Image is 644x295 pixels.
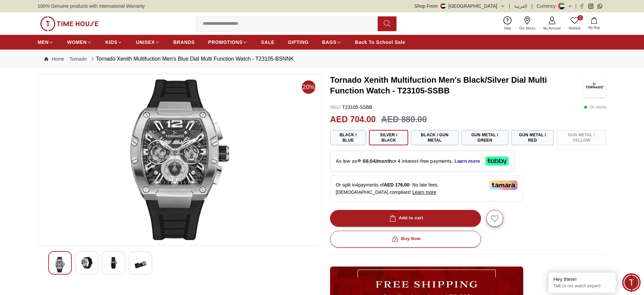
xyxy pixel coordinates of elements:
span: 20% [302,80,315,94]
button: My Bag [584,16,604,31]
p: ( In stock ) [584,104,606,110]
div: Tornado Xenith Multifuction Men's Blue Dial Multi Function Watch - T23105-BSNNK [89,55,294,63]
span: SALE [261,39,274,46]
a: Facebook [579,4,584,9]
div: Currency [537,3,558,9]
span: | [575,3,577,9]
div: Or split in 4 payments of - No late fees, [DEMOGRAPHIC_DATA] compliant! [330,175,523,202]
div: Buy Now [390,235,421,243]
span: My Bag [586,25,602,30]
span: 100% Genuine products with International Warranty [38,3,145,9]
img: Tornado Xenith Multifuction Men's Blue Dial Multi Function Watch - T23105-BSNNK [43,79,316,240]
img: Tornado Xenith Multifuction Men's Blue Dial Multi Function Watch - T23105-BSNNK [54,257,66,273]
a: UNISEX [136,36,160,48]
span: AED 176.00 [384,182,409,188]
span: | [531,3,533,9]
a: WOMEN [67,36,92,48]
span: My Account [541,26,563,31]
a: BRANDS [173,36,195,48]
a: MEN [38,36,54,48]
img: United Arab Emirates [440,3,446,9]
button: Buy Now [330,231,481,247]
a: SALE [261,36,274,48]
a: 0Wishlist [565,15,584,32]
button: Black / Blue [330,130,366,145]
div: Add to cart [388,214,423,222]
p: Talk to our watch expert! [553,283,610,289]
img: Tornado Xenith Multifuction Men's Blue Dial Multi Function Watch - T23105-BSNNK [108,257,120,269]
a: Back To School Sale [355,36,405,48]
span: SKU : [330,104,341,110]
span: | [509,3,511,9]
span: Learn more [412,190,436,195]
span: Help [501,26,514,31]
button: العربية [514,3,527,9]
div: Hey there! [553,276,610,283]
span: MEN [38,39,49,46]
span: GIFTING [288,39,309,46]
img: Tamara [489,180,518,190]
button: Gun Metal / Red [511,130,554,145]
img: ... [40,16,99,31]
span: BRANDS [173,39,195,46]
span: Wishlist [566,26,583,31]
a: BAGS [322,36,341,48]
h2: AED 704.00 [330,113,376,126]
button: Silver / Black [369,130,408,145]
span: WOMEN [67,39,87,46]
span: KIDS [105,39,117,46]
a: Our Stores [515,15,539,32]
a: Help [500,15,515,32]
h3: Tornado Xenith Multifuction Men's Black/Silver Dial Multi Function Watch - T23105-SSBB [330,75,583,96]
span: 0 [578,15,583,20]
a: Tornado [69,56,87,62]
h3: AED 880.00 [381,113,427,126]
a: PROMOTIONS [208,36,248,48]
span: BAGS [322,39,336,46]
span: Our Stores [517,26,538,31]
button: Add to cart [330,210,481,227]
button: Shop From[GEOGRAPHIC_DATA] [415,3,505,9]
a: GIFTING [288,36,309,48]
a: Home [44,56,64,62]
span: Back To School Sale [355,39,405,46]
span: UNISEX [136,39,155,46]
p: T23105-SSBB [330,104,372,110]
a: Whatsapp [597,4,602,9]
img: Tornado Xenith Multifuction Men's Black/Silver Dial Multi Function Watch - T23105-SSBB [583,74,606,97]
button: Black / Gun Metal [411,130,458,145]
a: Instagram [588,4,593,9]
nav: Breadcrumb [38,50,606,68]
button: Gun Metal / Green [461,130,509,145]
span: PROMOTIONS [208,39,243,46]
div: Chat Widget [622,273,641,292]
img: Tornado Xenith Multifuction Men's Blue Dial Multi Function Watch - T23105-BSNNK [81,257,93,269]
a: KIDS [105,36,122,48]
img: Tornado Xenith Multifuction Men's Blue Dial Multi Function Watch - T23105-BSNNK [135,257,147,273]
